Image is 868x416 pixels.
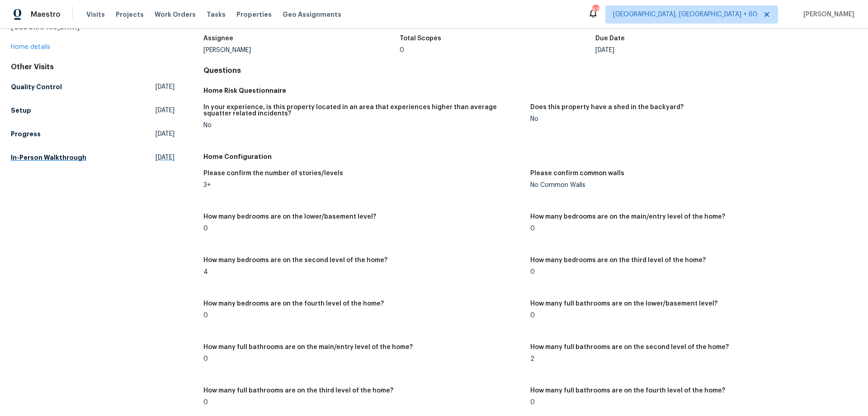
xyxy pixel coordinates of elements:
[595,35,625,42] h5: Due Date
[156,129,175,139] span: [DATE]
[11,102,175,119] a: Setup[DATE]
[530,225,850,232] div: 0
[203,86,857,95] h5: Home Risk Questionnaire
[155,10,196,19] span: Work Orders
[613,10,757,19] span: [GEOGRAPHIC_DATA], [GEOGRAPHIC_DATA] + 60
[31,10,61,19] span: Maestro
[530,269,850,275] div: 0
[530,257,706,263] h5: How many bedrooms are on the third level of the home?
[592,5,599,14] div: 676
[530,344,729,350] h5: How many full bathrooms are on the second level of the home?
[203,312,523,319] div: 0
[595,47,792,53] div: [DATE]
[203,269,523,275] div: 4
[203,257,387,263] h5: How many bedrooms are on the second level of the home?
[207,11,226,18] span: Tasks
[400,47,596,53] div: 0
[203,122,523,129] div: No
[203,344,413,350] h5: How many full bathrooms are on the main/entry level of the home?
[203,104,523,117] h5: In your experience, is this property located in an area that experiences higher than average squa...
[11,62,175,72] div: Other Visits
[203,356,523,362] div: 0
[116,10,144,19] span: Projects
[203,225,523,232] div: 0
[203,214,376,220] h5: How many bedrooms are on the lower/basement level?
[203,170,343,177] h5: Please confirm the number of stories/levels
[530,399,850,406] div: 0
[530,356,850,362] div: 2
[283,10,341,19] span: Geo Assignments
[11,79,175,95] a: Quality Control[DATE]
[203,387,393,394] h5: How many full bathrooms are on the third level of the home?
[530,116,850,122] div: No
[203,301,384,307] h5: How many bedrooms are on the fourth level of the home?
[400,35,441,42] h5: Total Scopes
[86,10,105,19] span: Visits
[530,170,624,177] h5: Please confirm common walls
[203,35,233,42] h5: Assignee
[11,126,175,142] a: Progress[DATE]
[530,214,725,220] h5: How many bedrooms are on the main/entry level of the home?
[530,387,725,394] h5: How many full bathrooms are on the fourth level of the home?
[203,152,857,161] h5: Home Configuration
[530,182,850,188] div: No Common Walls
[203,399,523,406] div: 0
[530,104,684,110] h5: Does this property have a shed in the backyard?
[11,44,50,50] a: Home details
[530,301,717,307] h5: How many full bathrooms are on the lower/basement level?
[236,10,272,19] span: Properties
[530,312,850,319] div: 0
[156,106,175,115] span: [DATE]
[156,153,175,162] span: [DATE]
[11,106,31,115] h5: Setup
[11,149,175,166] a: In-Person Walkthrough[DATE]
[156,82,175,91] span: [DATE]
[203,47,400,53] div: [PERSON_NAME]
[11,129,41,139] h5: Progress
[203,66,857,75] h4: Questions
[203,182,523,188] div: 3+
[11,82,62,91] h5: Quality Control
[11,153,86,162] h5: In-Person Walkthrough
[800,10,854,19] span: [PERSON_NAME]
